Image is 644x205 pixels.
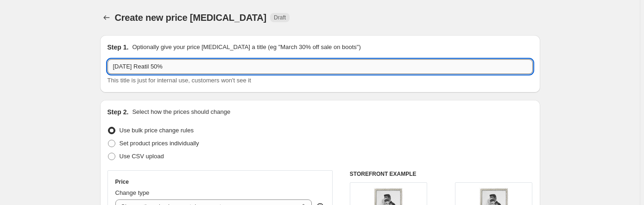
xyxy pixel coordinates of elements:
h3: Price [115,178,129,186]
span: Use CSV upload [120,153,164,160]
span: Use bulk price change rules [120,127,194,134]
span: Draft [274,14,286,21]
span: Change type [115,189,150,196]
h6: STOREFRONT EXAMPLE [350,170,533,178]
h2: Step 1. [107,43,129,52]
input: 30% off holiday sale [107,59,533,74]
p: Optionally give your price [MEDICAL_DATA] a title (eg "March 30% off sale on boots") [132,43,360,52]
h2: Step 2. [107,107,129,117]
span: Set product prices individually [120,140,199,147]
span: Create new price [MEDICAL_DATA] [115,12,267,23]
button: Price change jobs [100,11,113,24]
p: Select how the prices should change [132,107,230,117]
span: This title is just for internal use, customers won't see it [107,77,251,84]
